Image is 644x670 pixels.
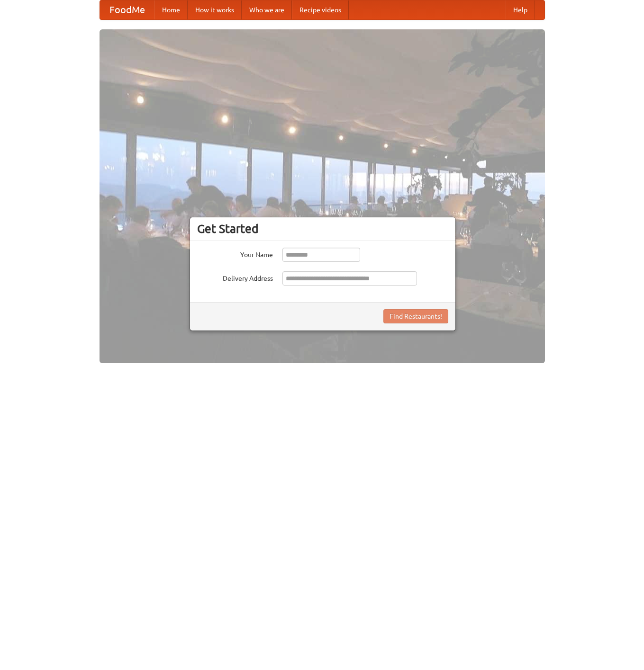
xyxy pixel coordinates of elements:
[383,309,448,323] button: Find Restaurants!
[100,0,154,19] a: FoodMe
[292,0,349,19] a: Recipe videos
[197,222,448,236] h3: Get Started
[197,271,273,283] label: Delivery Address
[506,0,535,19] a: Help
[242,0,292,19] a: Who we are
[154,0,188,19] a: Home
[197,248,273,259] label: Your Name
[188,0,242,19] a: How it works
